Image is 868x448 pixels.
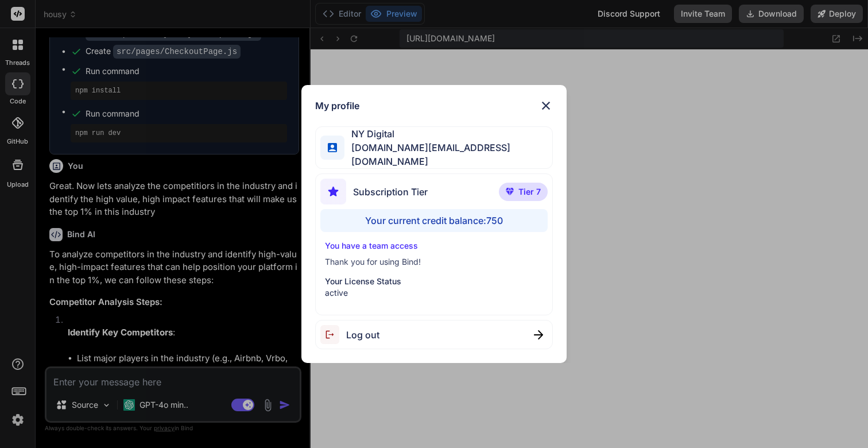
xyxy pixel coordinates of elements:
[518,186,541,198] span: Tier 7
[328,143,337,152] img: profile
[344,127,552,141] span: NY Digital
[344,141,552,168] span: [DOMAIN_NAME][EMAIL_ADDRESS][DOMAIN_NAME]
[325,256,543,268] p: Thank you for using Bind!
[353,185,428,199] span: Subscription Tier
[315,99,359,113] h1: My profile
[325,240,543,252] p: You have a team access
[325,276,543,287] p: Your License Status
[320,325,346,344] img: logout
[320,179,346,204] img: subscription
[325,287,543,299] p: active
[534,330,543,339] img: close
[346,328,379,342] span: Log out
[320,209,548,232] div: Your current credit balance: 750
[539,99,553,113] img: close
[506,188,514,195] img: premium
